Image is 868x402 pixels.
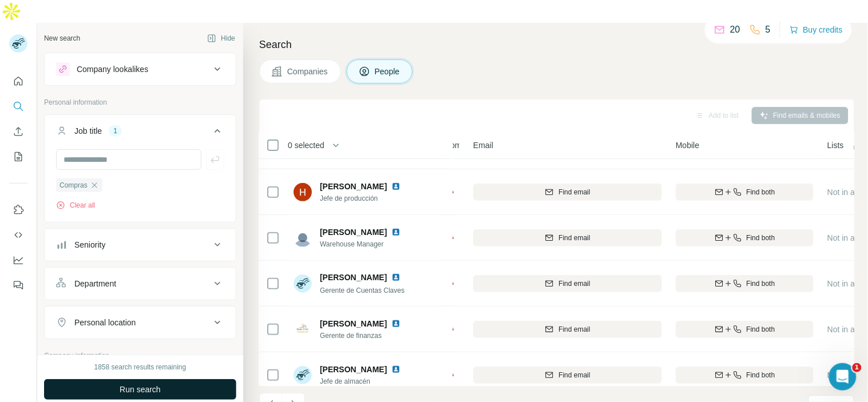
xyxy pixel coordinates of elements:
[558,233,590,243] span: Find email
[45,309,236,336] button: Personal location
[199,30,243,47] button: Hide
[747,324,775,335] span: Find both
[9,250,27,270] button: Dashboard
[558,187,590,197] span: Find email
[829,363,857,391] iframe: Intercom live chat
[676,229,814,246] button: Find both
[391,182,401,191] img: LinkedIn logo
[827,188,867,197] span: Not in a list
[9,225,27,245] button: Use Surfe API
[827,140,844,151] span: Lists
[558,370,590,380] span: Find email
[747,233,775,243] span: Find both
[320,331,414,341] span: Gerente de finanzas
[294,274,312,293] img: Avatar
[74,317,136,328] div: Personal location
[45,270,236,297] button: Department
[288,140,324,151] span: 0 selected
[473,229,662,246] button: Find email
[473,321,662,338] button: Find email
[853,363,862,372] span: 1
[676,184,814,201] button: Find both
[44,33,80,43] div: New search
[747,370,775,380] span: Find both
[320,319,387,328] span: [PERSON_NAME]
[730,23,740,37] p: 20
[391,319,401,328] img: LinkedIn logo
[9,71,27,91] button: Quick start
[320,364,387,375] span: [PERSON_NAME]
[9,200,27,220] button: Use Surfe on LinkedIn
[827,371,867,380] span: Not in a list
[391,228,401,237] img: LinkedIn logo
[287,66,329,77] span: Companies
[473,367,662,384] button: Find email
[45,231,236,258] button: Seniority
[320,273,387,282] span: [PERSON_NAME]
[56,200,95,210] button: Clear all
[44,351,236,361] p: Company information
[120,384,161,395] span: Run search
[747,187,775,197] span: Find both
[45,55,236,83] button: Company lookalikes
[294,229,312,247] img: Avatar
[74,125,102,137] div: Job title
[9,275,27,296] button: Feedback
[320,286,405,294] span: Gerente de Cuentas Claves
[77,63,148,75] div: Company lookalikes
[747,278,775,289] span: Find both
[827,233,867,242] span: Not in a list
[676,321,814,338] button: Find both
[391,273,401,282] img: LinkedIn logo
[766,23,771,37] p: 5
[294,183,312,201] img: Avatar
[790,22,843,38] button: Buy credits
[320,181,387,192] span: [PERSON_NAME]
[391,365,401,374] img: LinkedIn logo
[44,97,236,108] p: Personal information
[473,184,662,201] button: Find email
[294,320,312,339] img: Avatar
[9,146,27,167] button: My lists
[676,140,699,151] span: Mobile
[259,37,854,53] h4: Search
[74,239,105,250] div: Seniority
[320,226,387,238] span: [PERSON_NAME]
[9,121,27,142] button: Enrich CSV
[94,362,187,372] div: 1858 search results remaining
[676,367,814,384] button: Find both
[74,278,116,289] div: Department
[60,180,88,190] span: Compras
[558,278,590,289] span: Find email
[320,239,414,249] span: Warehouse Manager
[558,324,590,335] span: Find email
[320,376,414,387] span: Jefe de almacén
[109,126,122,136] div: 1
[294,366,312,384] img: Avatar
[44,379,236,400] button: Run search
[473,275,662,292] button: Find email
[676,275,814,292] button: Find both
[320,193,414,204] span: Jefe de producción
[827,279,867,288] span: Not in a list
[9,96,27,117] button: Search
[375,66,401,77] span: People
[473,140,493,151] span: Email
[45,117,236,149] button: Job title1
[827,325,867,334] span: Not in a list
